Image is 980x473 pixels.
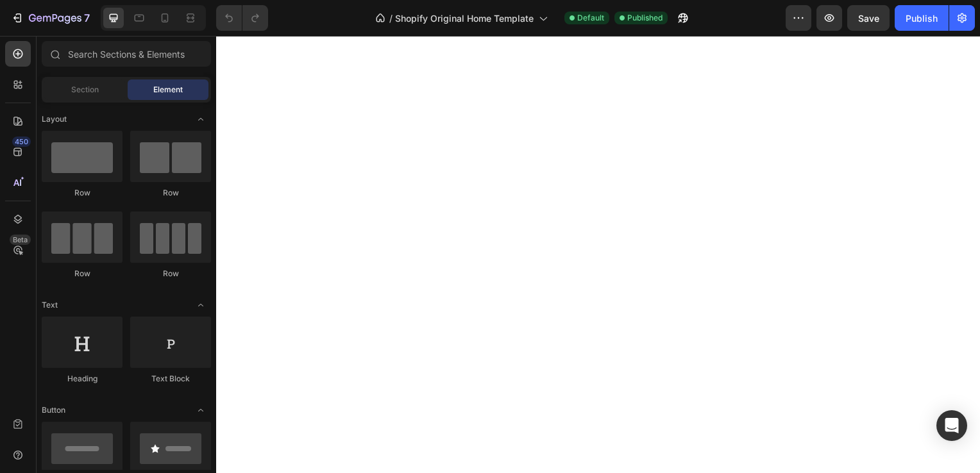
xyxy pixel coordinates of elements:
[389,12,393,25] span: /
[190,295,211,315] span: Toggle open
[936,410,967,441] div: Open Intercom Messenger
[12,137,31,147] div: 450
[42,404,65,416] span: Button
[10,235,31,245] div: Beta
[627,12,663,24] span: Published
[847,5,890,31] button: Save
[577,12,604,24] span: Default
[216,36,980,473] iframe: Design area
[42,187,122,199] div: Row
[42,113,67,125] span: Layout
[130,187,211,199] div: Row
[42,268,122,279] div: Row
[153,84,183,95] span: Element
[190,109,211,129] span: Toggle open
[858,13,879,24] span: Save
[395,12,534,25] span: Shopify Original Home Template
[42,41,211,67] input: Search Sections & Elements
[895,5,949,31] button: Publish
[5,5,96,31] button: 7
[84,10,90,26] p: 7
[216,5,268,31] div: Undo/Redo
[906,12,938,25] div: Publish
[71,84,99,95] span: Section
[190,400,211,420] span: Toggle open
[42,299,58,311] span: Text
[42,373,122,385] div: Heading
[130,373,211,385] div: Text Block
[130,268,211,279] div: Row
